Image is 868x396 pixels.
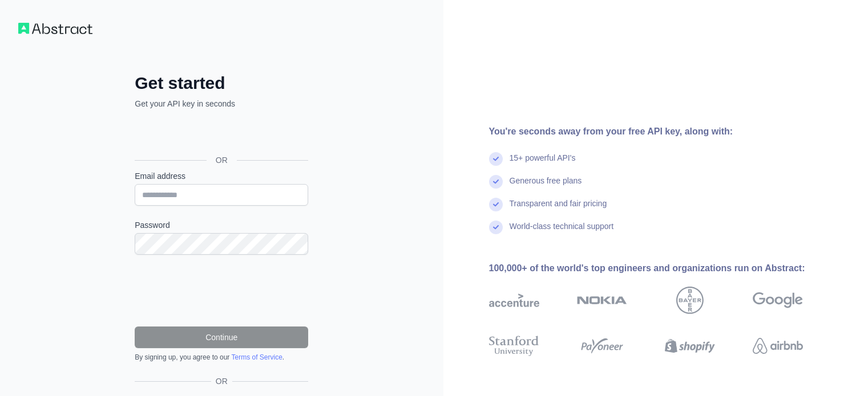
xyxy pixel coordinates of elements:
label: Email address [135,170,308,182]
img: check mark [489,175,503,189]
div: Transparent and fair pricing [510,198,607,221]
img: nokia [577,287,627,314]
img: Workflow [18,23,92,34]
label: Password [135,219,308,231]
img: shopify [665,333,715,358]
iframe: Кнопка "Войти с аккаунтом Google" [129,122,312,147]
button: Continue [135,326,308,348]
div: 15+ powerful API's [510,152,576,175]
span: OR [211,375,232,387]
img: google [753,287,803,314]
div: World-class technical support [510,221,614,243]
div: You're seconds away from your free API key, along with: [489,125,839,138]
img: accenture [489,287,539,314]
img: airbnb [753,333,803,358]
div: By signing up, you agree to our . [135,353,308,362]
a: Terms of Service [231,353,282,361]
div: 100,000+ of the world's top engineers and organizations run on Abstract: [489,262,839,275]
span: OR [207,154,237,166]
div: Generous free plans [510,175,582,198]
iframe: reCAPTCHA [135,268,308,313]
img: check mark [489,152,503,166]
img: check mark [489,221,503,234]
img: stanford university [489,333,539,358]
img: payoneer [577,333,627,358]
h2: Get started [135,73,308,93]
img: check mark [489,198,503,211]
img: bayer [676,287,704,314]
p: Get your API key in seconds [135,98,308,109]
